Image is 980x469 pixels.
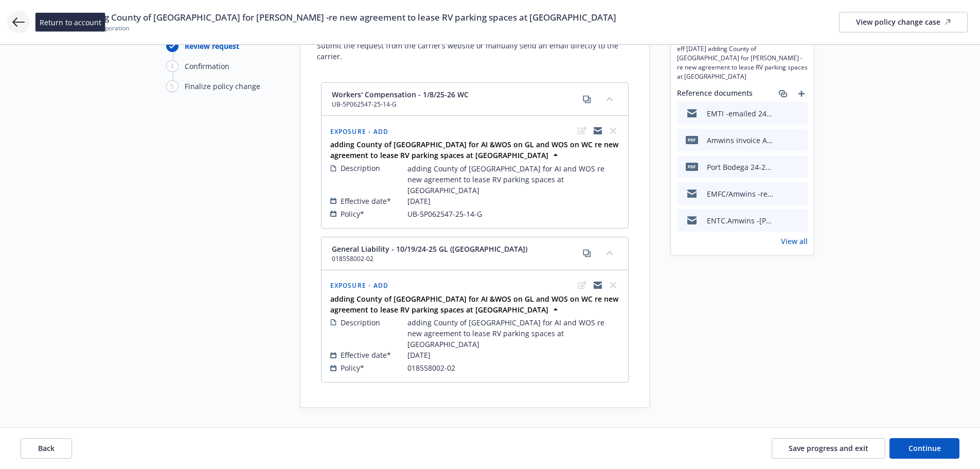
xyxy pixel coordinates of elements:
[601,245,618,261] button: collapse content
[789,443,868,453] span: Save progress and exit
[317,40,633,62] span: Submit the request from the carrier’s website or manually send an email directly to the carrier.
[330,140,618,160] strong: adding County of [GEOGRAPHIC_DATA] for AI &WOS on GL and WOS on WC re new agreement to lease RV p...
[856,12,951,32] div: View policy change case
[707,108,774,119] div: EMTI -emailed 24/25 [PERSON_NAME] -adding county of sonoma as AI, WOS and PNC to client.msg
[677,44,808,81] span: eff [DATE] adding County of [GEOGRAPHIC_DATA] for [PERSON_NAME] -re new agreement to lease RV par...
[37,24,616,33] span: Frontier Investment Corporation
[185,41,239,51] div: Review request
[185,61,229,72] div: Confirmation
[40,17,101,28] span: Return to account
[778,215,786,226] button: download file
[332,100,469,109] span: UB-5P062547-25-14-G
[686,163,698,170] span: pdf
[407,317,619,350] span: adding County of [GEOGRAPHIC_DATA] for AI and WOS re new agreement to lease RV parking spaces at ...
[686,136,698,144] span: Pdf
[185,81,260,92] div: Finalize policy change
[332,89,469,100] span: Workers' Compensation - 1/8/25-26 WC
[794,108,804,119] button: preview file
[576,279,589,291] span: edit
[707,188,774,199] div: EMFC/Amwins -received Port Bodega 24-25 [PERSON_NAME] for adding [GEOGRAPHIC_DATA] as AI, WOS and...
[407,362,455,373] span: 018558002-02
[576,125,589,137] span: edit
[37,11,616,24] span: eff [DATE] adding County of [GEOGRAPHIC_DATA] for [PERSON_NAME] -re new agreement to lease RV par...
[794,188,804,199] button: preview file
[707,135,774,146] div: Amwins invoice AP 309.54 Pol 018558002-02.Pdf
[322,237,628,270] div: General Liability - 10/19/24-25 GL ([GEOGRAPHIC_DATA])018558002-02copycollapse content
[407,196,431,206] span: [DATE]
[341,362,364,373] span: Policy*
[592,279,604,291] a: copyLogging
[341,317,380,328] span: Description
[794,135,804,146] button: preview file
[777,88,789,100] a: associate
[407,350,431,360] span: [DATE]
[330,281,389,290] span: Exposure - Add
[322,83,628,116] div: Workers' Compensation - 1/8/25-26 WCUB-5P062547-25-14-Gcopycollapse content
[341,350,391,360] span: Effective date*
[607,279,619,291] span: close
[889,438,959,459] button: Continue
[794,162,804,172] button: preview file
[581,93,593,106] a: copy
[707,162,774,172] div: Port Bodega 24-25 [PERSON_NAME] eff [DATE] for adding [GEOGRAPHIC_DATA] as AI, WOS and PNC .pdf
[794,215,804,226] button: preview file
[908,443,941,453] span: Continue
[341,163,380,173] span: Description
[332,244,527,254] span: General Liability - 10/19/24-25 GL ([GEOGRAPHIC_DATA])
[839,12,968,32] a: View policy change case
[581,247,593,259] a: copy
[21,438,72,459] button: Back
[407,209,482,219] span: UB-5P062547-25-14-G
[707,215,774,226] div: ENTC.Amwins -[PERSON_NAME] follow up -2nd .msg
[778,135,786,146] button: download file
[607,125,619,137] span: close
[341,209,364,219] span: Policy*
[407,163,619,196] span: adding County of [GEOGRAPHIC_DATA] for AI and WOS re new agreement to lease RV parking spaces at ...
[778,188,786,199] button: download file
[166,60,179,72] div: 4
[330,127,389,136] span: Exposure - Add
[332,254,527,264] span: 018558002-02
[601,91,618,107] button: collapse content
[677,88,753,100] span: Reference documents
[781,236,808,247] a: View all
[772,438,885,459] button: Save progress and exit
[592,125,604,137] a: copyLogging
[778,162,786,172] button: download file
[166,80,179,92] div: 5
[38,443,55,453] span: Back
[330,294,618,315] strong: adding County of [GEOGRAPHIC_DATA] for AI &WOS on GL and WOS on WC re new agreement to lease RV p...
[795,88,808,100] a: add
[341,196,391,206] span: Effective date*
[778,108,786,119] button: download file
